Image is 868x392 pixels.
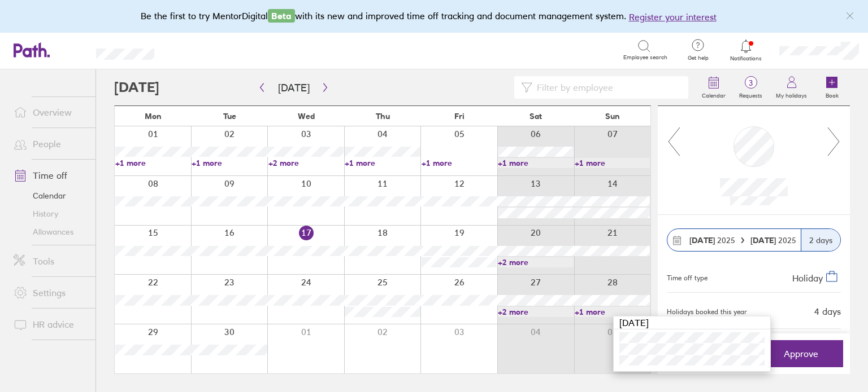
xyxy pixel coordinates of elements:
a: +1 more [575,307,650,317]
span: Fri [454,112,465,121]
span: Beta [268,9,295,23]
span: Sat [530,112,542,121]
a: +2 more [498,307,573,317]
a: People [5,133,96,155]
div: 4 days [814,306,841,316]
a: +2 more [268,158,344,168]
label: Calendar [695,89,732,99]
a: 3Requests [732,69,769,105]
div: 2 days [801,229,840,251]
button: Register your interest [629,10,717,24]
a: Overview [5,101,96,124]
span: Sun [605,112,620,121]
span: 2025 [689,236,735,245]
button: Approve [758,340,843,367]
a: +1 more [575,158,650,168]
a: History [5,205,96,223]
span: Get help [680,55,717,61]
span: Approve [784,349,818,359]
span: Holiday [792,272,823,284]
span: Mon [145,112,162,121]
span: Thu [376,112,390,121]
a: +1 more [498,158,573,168]
a: Notifications [728,38,765,62]
label: Requests [732,89,769,99]
span: 3 [732,78,769,87]
a: Calendar [695,69,732,105]
span: 2025 [750,236,796,245]
a: +1 more [192,158,267,168]
a: Allowances [5,223,96,241]
a: Time off [5,164,96,187]
span: Tue [223,112,236,121]
label: Book [819,89,845,99]
div: Holidays booked this year [667,308,747,316]
span: Notifications [728,55,765,62]
a: +1 more [345,158,420,168]
span: Employee search [623,54,667,61]
a: Book [814,69,850,105]
a: Tools [5,250,96,272]
a: Settings [5,281,96,304]
strong: [DATE] [750,235,778,245]
a: HR advice [5,313,96,336]
label: My holidays [769,89,814,99]
button: [DATE] [269,78,319,97]
strong: [DATE] [689,235,715,245]
div: Be the first to try MentorDigital with its new and improved time off tracking and document manage... [141,9,728,24]
input: Filter by employee [532,77,682,98]
div: Time off type [667,270,708,283]
div: Search [185,45,214,55]
span: Wed [298,112,315,121]
a: My holidays [769,69,814,105]
a: +1 more [115,158,190,168]
a: +2 more [498,257,573,267]
a: +1 more [422,158,497,168]
a: Calendar [5,187,96,205]
div: [DATE] [614,316,770,329]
